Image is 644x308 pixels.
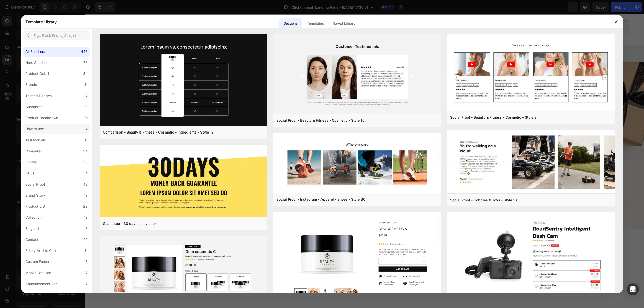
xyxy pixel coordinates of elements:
div: Testimonials [25,137,46,143]
div: 34 [83,71,88,77]
div: Announcement Bar [25,281,57,287]
img: c19.png [100,34,267,127]
div: 36 [83,159,88,165]
div: Templates [303,18,328,28]
p: Can I take this at night? [139,162,184,167]
p: Does VM100 use methylated B vitamins? [139,92,217,97]
div: Mobile Focused [25,270,51,276]
div: Blog List [25,226,39,232]
div: Social Proof - Beauty & Fitness - Cosmetic - Style 16 [276,117,365,123]
div: Social Proof - Hobbies & Toys - Style 13 [450,197,517,203]
div: 35 [83,115,88,121]
div: Trusted Badges [25,93,52,99]
div: Hero Section [25,60,47,66]
div: 24 [83,148,88,154]
div: 11 [85,137,88,143]
div: Social Proof - Instagram - Apparel - Shoes - Style 30 [276,196,365,202]
div: Product Breakdown [25,115,58,121]
input: E.g.: Black Friday, Sale, etc. [23,30,90,40]
div: 11 [85,82,88,88]
div: Compare [25,148,41,154]
div: Product Detail [25,71,49,77]
div: Social Proof - Beauty & Fitness - Cosmetic - Style 8 [450,114,537,120]
img: g30.png [100,145,267,218]
img: sp16.png [273,34,441,115]
div: Guarantee [25,104,43,110]
div: Contact [25,237,38,243]
img: gempages_552075437426082842-d0abfd40-a167-4d28-8850-d8945a442c35.png [15,4,44,27]
p: Why isn’t it orange? [139,185,178,190]
div: Brands [25,82,37,88]
div: Social Proof [25,181,45,187]
img: sp8.png [447,34,615,112]
div: Comparison - Beauty & Fitness - Cosmetic - Ingredients - Style 19 [103,129,214,135]
div: How to use [25,126,44,132]
p: Why do I need to take it with meals? [139,139,208,144]
div: FAQs [25,170,34,176]
img: sp30.png [273,133,441,194]
div: 19 [84,214,88,221]
div: 29 [83,104,88,110]
p: Why do I have to shake before each use? [139,115,218,120]
div: Bundle [25,159,37,165]
img: sp13.png [447,130,615,194]
h2: Template Library [25,15,56,28]
div: Brand Story [25,192,45,198]
div: Custom Footer [25,259,49,265]
div: 11 [85,248,88,254]
div: 27 [83,270,88,276]
div: 43 [83,181,88,187]
div: 15 [84,259,88,265]
div: Collection [25,214,42,221]
button: READ MORE [129,28,171,40]
div: Guarantee - 30 day money back [103,221,157,227]
div: 14 [84,170,88,176]
div: 10 [84,237,88,243]
div: Product List [25,203,45,209]
div: 7 [86,93,88,99]
div: 7 [86,281,88,287]
div: 76 [83,60,88,66]
div: Open Intercom Messenger [627,283,639,295]
div: 4 [85,126,88,132]
div: Shopify App [407,10,429,16]
div: Sticky Add to Cart [25,248,56,254]
h2: Frequently asked questions [134,68,239,77]
div: 3 [85,226,88,232]
div: READ MORE [138,31,162,37]
div: Saved Library [329,18,359,28]
div: 446 [81,49,88,55]
div: Sections [279,18,301,28]
div: All Sections [25,49,45,55]
div: 22 [83,203,88,209]
div: 19 [84,192,88,198]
